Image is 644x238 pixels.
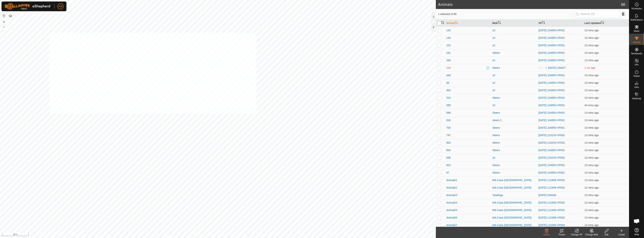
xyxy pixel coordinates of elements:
[2,13,6,18] button: Reset Map
[446,58,451,62] span: 328
[441,22,444,25] p-sorticon: Activate to sort
[538,104,565,107] a: [DATE] 104950-VP001
[446,193,457,197] span: Animal23
[492,96,535,100] div: Steers
[538,36,565,39] a: [DATE] 104950-VP001
[584,149,599,152] span: 22 Sept 2025, 5:03 pm
[538,186,565,189] a: [DATE] 112456-VP002
[584,164,599,167] span: 22 Sept 2025, 5:03 pm
[538,51,565,54] a: [DATE] 104950-VP001
[446,51,451,55] span: 241
[584,44,599,47] span: 22 Sept 2025, 5:03 pm
[492,156,535,160] div: s3
[601,22,604,25] p-sorticon: Activate to sort
[492,141,535,145] div: Steers
[584,36,599,39] span: 22 Sept 2025, 5:03 pm
[632,97,641,100] span: Heatmap
[633,41,641,43] span: Animals
[634,233,639,236] span: Help
[584,156,599,159] span: 22 Sept 2025, 5:03 pm
[631,52,642,55] span: Neckbands
[492,88,535,92] div: s3
[538,89,565,92] a: [DATE] 104950-VP001
[631,19,643,21] span: Notifications
[491,19,537,27] th: Mob
[584,119,599,122] span: 22 Sept 2025, 5:03 pm
[538,66,544,69] span: OFF
[584,96,599,99] span: 22 Sept 2025, 5:03 pm
[446,208,457,212] span: Animal25
[455,22,458,25] p-sorticon: Activate to sort
[203,233,217,237] a: Privacy Policy
[584,179,599,182] span: 22 Sept 2025, 5:04 pm
[492,193,535,197] div: Yearlings
[584,224,599,227] span: 22 Sept 2025, 5:03 pm
[446,66,451,70] span: 338
[492,66,535,70] div: Steers
[584,171,599,174] span: 22 Sept 2025, 5:03 pm
[538,29,565,32] a: [DATE] 104950-VP001
[538,59,565,62] a: [DATE] 104950-VP001
[492,111,535,115] div: Steers
[446,223,457,227] span: Animal27
[446,156,451,160] span: 836
[492,171,535,175] div: Steers
[438,2,621,7] h2: Animals
[584,51,599,54] span: 22 Sept 2025, 5:03 pm
[446,171,449,175] span: 97
[492,118,535,122] div: steers 2
[446,28,451,32] span: 142
[492,163,535,167] div: Steers
[492,223,535,227] div: MA Cows [GEOGRAPHIC_DATA]
[492,201,535,205] div: MA Cows [GEOGRAPHIC_DATA]
[538,164,565,167] a: [DATE] 104950-VP001
[446,36,451,40] span: 145
[584,29,599,32] span: 22 Sept 2025, 5:03 pm
[446,81,449,85] span: 46
[634,86,639,88] span: Infra
[584,66,595,69] span: 27 July 2025, 9:03 am
[538,134,565,137] a: [DATE] 210233-VP002
[446,178,457,182] span: Animal21
[584,89,599,92] span: 22 Sept 2025, 5:03 pm
[492,208,535,212] div: MA Cows [GEOGRAPHIC_DATA]
[633,75,640,77] span: Status
[438,12,574,16] span: 1 selected of 66
[621,2,625,7] span: 66
[446,73,451,77] span: 446
[554,233,569,236] div: Tracks
[584,81,599,84] span: 22 Sept 2025, 5:03 pm
[492,133,535,137] div: Steers
[492,73,535,77] div: s3
[446,141,451,145] span: 803
[446,163,451,167] span: 852
[584,216,599,219] span: 22 Sept 2025, 5:03 pm
[634,64,639,66] span: VPs
[538,44,565,47] a: [DATE] 104950-VP001
[538,179,565,182] a: [DATE] 112456-VP002
[492,186,535,190] div: MA Cows [GEOGRAPHIC_DATA]
[584,104,599,107] span: 22 Sept 2025, 4:33 pm
[548,66,566,69] a: [DATE] 194527
[446,126,451,130] span: 700
[538,216,565,219] a: [DATE] 112456-VP002
[583,19,629,27] th: Last Updated
[492,36,535,40] div: s3
[446,186,457,190] span: Animal22
[634,30,639,32] span: Mobs
[4,3,51,10] img: Gallagher Logo
[537,19,583,27] th: VP
[584,59,599,62] span: 22 Sept 2025, 5:03 pm
[446,103,451,107] span: 585
[446,88,451,92] span: 482
[538,149,565,152] a: [DATE] 104950-VP001
[492,51,535,55] div: Steers
[498,22,501,25] p-sorticon: Activate to sort
[492,58,535,62] div: s3
[492,43,535,47] div: s3
[538,171,565,174] a: [DATE] 104950-VP001
[446,111,451,115] span: 588
[492,216,535,220] div: MA Cows [GEOGRAPHIC_DATA]
[446,216,457,220] span: Animal26
[584,201,599,204] span: 22 Sept 2025, 5:04 pm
